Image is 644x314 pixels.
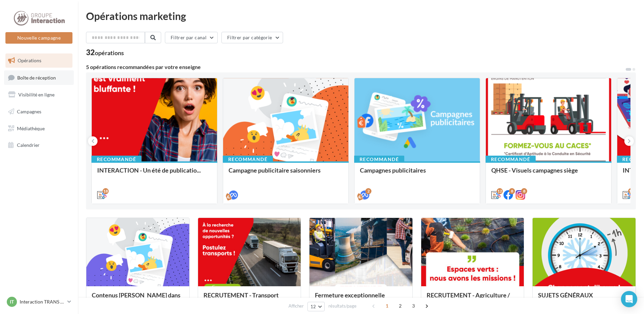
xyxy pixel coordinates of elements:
span: Médiathèque [17,125,45,131]
div: Opérations marketing [86,11,636,21]
div: 8 [509,188,515,194]
span: RECRUTEMENT - Transport [203,291,279,299]
span: résultats/page [328,303,357,309]
div: 2 [365,188,371,194]
a: Calendrier [4,138,74,152]
span: SUJETS GÉNÉRAUX [538,291,593,299]
span: 1 [382,300,392,311]
a: Médiathèque [4,121,74,136]
div: 32 [86,49,124,56]
a: Boîte de réception [4,70,74,85]
span: INTERACTION - Un été de publicatio... [97,166,201,174]
a: Campagnes [4,105,74,119]
span: IT [10,298,14,305]
span: Campagnes [17,109,41,114]
div: 18 [103,188,109,194]
div: 5 opérations recommandées par votre enseigne [86,64,625,70]
div: Open Intercom Messenger [621,291,637,307]
button: Filtrer par canal [165,32,218,43]
span: QHSE - Visuels campagnes siège [491,166,578,174]
div: Recommandé [91,156,142,163]
div: 12 [497,188,503,194]
div: 12 [628,188,634,194]
div: opérations [95,50,124,56]
a: Visibilité en ligne [4,88,74,102]
span: 12 [310,304,316,309]
button: Filtrer par catégorie [221,32,283,43]
span: 2 [395,300,406,311]
span: Campagne publicitaire saisonniers [229,166,321,174]
span: Boîte de réception [17,74,56,80]
span: Fermeture exceptionnelle [315,291,385,299]
span: Campagnes publicitaires [360,166,426,174]
div: Recommandé [223,156,273,163]
a: IT Interaction TRANS EN [GEOGRAPHIC_DATA] [5,295,72,308]
span: Opérations [18,58,41,63]
div: 8 [521,188,527,194]
div: Recommandé [486,156,536,163]
div: Recommandé [354,156,404,163]
button: 12 [307,302,325,311]
span: 3 [408,300,419,311]
span: Calendrier [17,142,40,148]
button: Nouvelle campagne [5,32,72,44]
span: Afficher [288,303,304,309]
p: Interaction TRANS EN [GEOGRAPHIC_DATA] [20,298,65,305]
a: Opérations [4,53,74,68]
span: Visibilité en ligne [18,92,55,97]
